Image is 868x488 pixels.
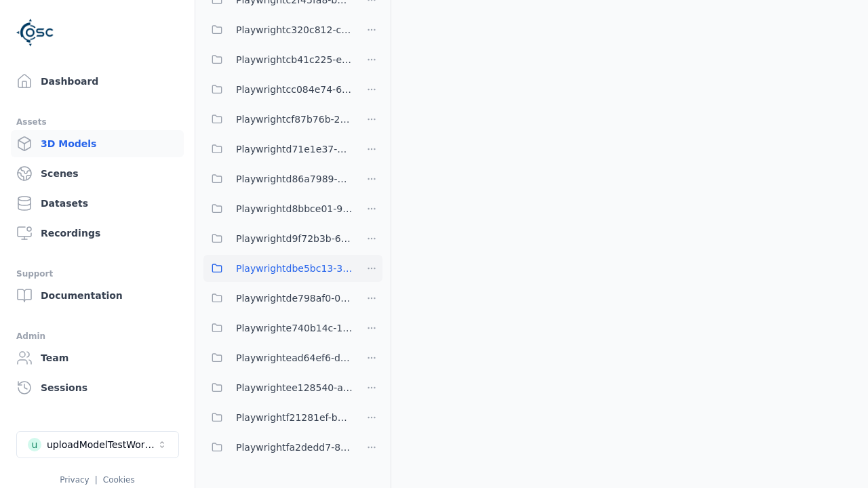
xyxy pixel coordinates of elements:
button: Select a workspace [16,431,179,458]
span: Playwrightee128540-aad7-45a2-a070-fbdd316a1489 [236,380,353,396]
button: Playwrighte740b14c-14da-4387-887c-6b8e872d97ef [203,314,353,342]
a: Documentation [11,282,184,309]
span: Playwrightd71e1e37-d31c-4572-b04d-3c18b6f85a3d [236,141,353,157]
button: Playwrightd9f72b3b-66f5-4fd0-9c49-a6be1a64c72c [203,225,353,252]
div: Assets [16,114,178,130]
button: Playwrightcf87b76b-25d2-4f03-98a0-0e4abce8ca21 [203,106,353,133]
button: Playwrightcb41c225-e288-4c3c-b493-07c6e16c0d29 [203,46,353,73]
span: Playwrightf21281ef-bbe4-4d9a-bb9a-5ca1779a30ca [236,409,353,426]
button: Playwrightead64ef6-db1b-4d5a-b49f-5bade78b8f72 [203,344,353,371]
div: Admin [16,328,178,344]
span: Playwrighte740b14c-14da-4387-887c-6b8e872d97ef [236,320,353,336]
a: Datasets [11,190,184,217]
span: Playwrightdbe5bc13-38ef-4d2f-9329-2437cdbf626b [236,260,353,277]
button: Playwrightd71e1e37-d31c-4572-b04d-3c18b6f85a3d [203,136,353,163]
span: Playwrightcc084e74-6bd9-4f7e-8d69-516a74321fe7 [236,81,353,98]
button: Playwrightf21281ef-bbe4-4d9a-bb9a-5ca1779a30ca [203,404,353,431]
button: Playwrightee128540-aad7-45a2-a070-fbdd316a1489 [203,374,353,401]
div: uploadModelTestWorkspace [47,438,157,451]
a: Cookies [103,475,135,485]
button: Playwrightd86a7989-a27e-4cc3-9165-73b2f9dacd14 [203,165,353,192]
span: Playwrightd86a7989-a27e-4cc3-9165-73b2f9dacd14 [236,171,353,187]
div: u [28,438,41,451]
span: | [95,475,98,485]
img: Logo [16,14,54,52]
span: Playwrightc320c812-c1c4-4e9b-934e-2277c41aca46 [236,22,353,38]
span: Playwrightd9f72b3b-66f5-4fd0-9c49-a6be1a64c72c [236,230,353,247]
span: Playwrightd8bbce01-9637-468c-8f59-1050d21f77ba [236,201,353,217]
button: Playwrightfa2dedd7-83d1-48b2-a06f-a16c3db01942 [203,434,353,461]
button: Playwrightd8bbce01-9637-468c-8f59-1050d21f77ba [203,195,353,222]
span: Playwrightcf87b76b-25d2-4f03-98a0-0e4abce8ca21 [236,111,353,127]
span: Playwrightead64ef6-db1b-4d5a-b49f-5bade78b8f72 [236,350,353,366]
div: Support [16,266,178,282]
a: Privacy [60,475,89,485]
button: Playwrightdbe5bc13-38ef-4d2f-9329-2437cdbf626b [203,255,353,282]
a: 3D Models [11,130,184,157]
span: Playwrightde798af0-0a13-4792-ac1d-0e6eb1e31492 [236,290,353,306]
button: Playwrightc320c812-c1c4-4e9b-934e-2277c41aca46 [203,16,353,43]
a: Sessions [11,374,184,401]
a: Dashboard [11,68,184,95]
button: Playwrightde798af0-0a13-4792-ac1d-0e6eb1e31492 [203,285,353,312]
a: Team [11,344,184,371]
span: Playwrightcb41c225-e288-4c3c-b493-07c6e16c0d29 [236,52,353,68]
a: Recordings [11,220,184,247]
button: Playwrightcc084e74-6bd9-4f7e-8d69-516a74321fe7 [203,76,353,103]
span: Playwrightfa2dedd7-83d1-48b2-a06f-a16c3db01942 [236,439,353,455]
a: Scenes [11,160,184,187]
